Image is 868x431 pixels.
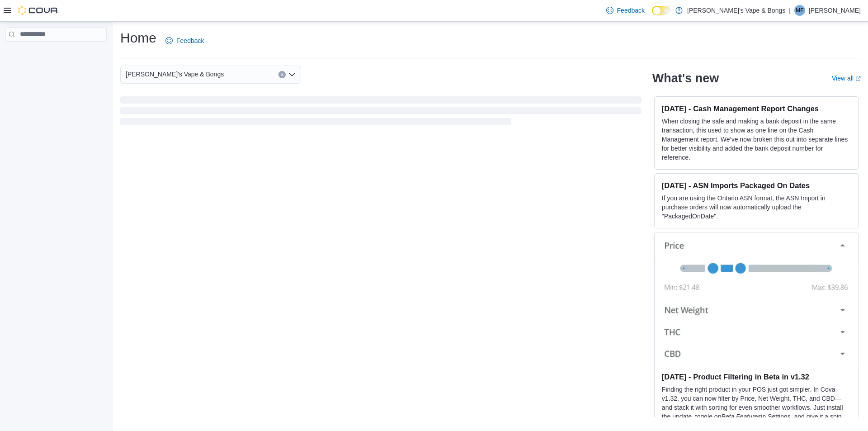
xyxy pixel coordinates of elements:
[652,6,671,15] input: Dark Mode
[796,5,803,16] span: MF
[652,71,719,85] h2: What's new
[662,104,851,113] h3: [DATE] - Cash Management Report Changes
[832,75,861,82] a: View allExternal link
[721,413,761,420] em: Beta Features
[288,71,296,78] button: Open list of options
[662,194,851,221] p: If you are using the Ontario ASN format, the ASN Import in purchase orders will now automatically...
[126,69,224,80] span: [PERSON_NAME]'s Vape & Bongs
[18,6,59,15] img: Cova
[789,5,791,16] p: |
[5,43,107,65] nav: Complex example
[809,5,861,16] p: [PERSON_NAME]
[603,1,648,19] a: Feedback
[120,98,642,127] span: Loading
[662,372,851,381] h3: [DATE] - Product Filtering in Beta in v1.32
[855,76,861,81] svg: External link
[794,5,805,16] div: Mark Fuller
[687,5,785,16] p: [PERSON_NAME]'s Vape & Bongs
[662,385,851,430] p: Finding the right product in your POS just got simpler. In Cova v1.32, you can now filter by Pric...
[176,36,204,45] span: Feedback
[162,32,208,50] a: Feedback
[662,181,851,190] h3: [DATE] - ASN Imports Packaged On Dates
[617,6,645,15] span: Feedback
[662,117,851,162] p: When closing the safe and making a bank deposit in the same transaction, this used to show as one...
[278,71,286,78] button: Clear input
[120,29,156,47] h1: Home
